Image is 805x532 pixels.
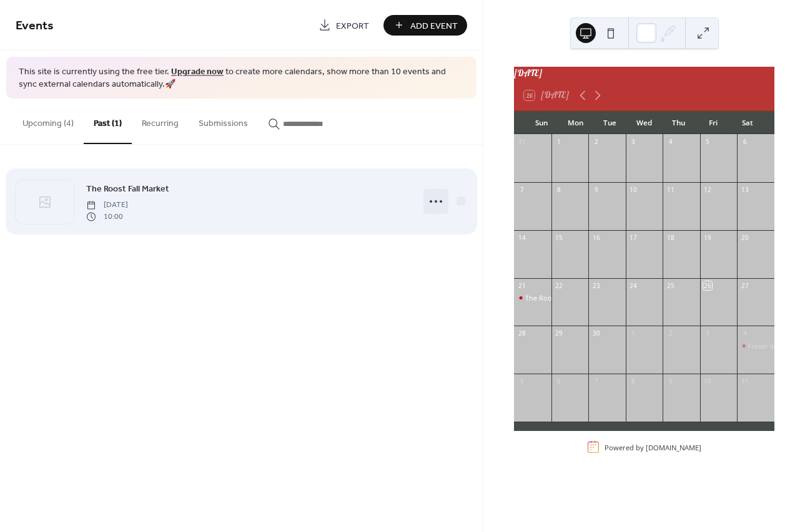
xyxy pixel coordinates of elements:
button: Add Event [383,15,467,36]
div: 8 [555,185,563,194]
div: 10 [703,377,712,386]
div: 20 [741,233,749,242]
div: 12 [703,185,712,194]
div: [DATE] [514,67,774,80]
div: 4 [666,138,675,147]
div: 16 [592,233,601,242]
div: 11 [741,377,749,386]
span: 10:00 [86,211,128,222]
div: 26 [703,281,712,290]
div: 2 [666,329,675,338]
div: 3 [629,138,638,147]
div: 29 [555,329,563,338]
span: Events [16,14,54,38]
div: 27 [741,281,749,290]
div: Tue [593,111,627,135]
div: 28 [518,329,526,338]
div: 30 [592,329,601,338]
div: Sun [524,111,558,135]
div: Sat [730,111,764,135]
button: Submissions [189,99,258,143]
div: Fri [696,111,730,135]
div: The Roost Fall Market [514,293,551,302]
div: 4 [741,329,749,338]
div: 17 [629,233,638,242]
a: The Roost Fall Market [86,181,169,196]
div: 25 [666,281,675,290]
div: 21 [518,281,526,290]
div: 13 [741,185,749,194]
div: 1 [629,329,638,338]
button: Recurring [132,99,189,143]
div: 23 [592,281,601,290]
a: Export [309,15,378,36]
div: 24 [629,281,638,290]
div: Fraser Valley Thrift M arket in Chilliwack [737,341,774,351]
span: [DATE] [86,200,128,211]
span: Export [336,19,369,32]
div: 5 [703,138,712,147]
div: 7 [518,185,526,194]
div: 1 [555,138,563,147]
div: Wed [627,111,661,135]
div: 19 [703,233,712,242]
a: [DOMAIN_NAME] [646,442,701,452]
div: 6 [555,377,563,386]
div: 9 [592,185,601,194]
div: 18 [666,233,675,242]
div: 11 [666,185,675,194]
div: 3 [703,329,712,338]
div: 5 [518,377,526,386]
div: The Roost Fall Market [525,293,595,302]
div: Powered by [605,442,701,452]
div: 10 [629,185,638,194]
div: Mon [558,111,593,135]
div: 15 [555,233,563,242]
a: Upgrade now [171,64,224,80]
span: This site is currently using the free tier. to create more calendars, show more than 10 events an... [19,66,464,90]
div: 6 [741,138,749,147]
div: 9 [666,377,675,386]
span: The Roost Fall Market [86,183,169,196]
div: 22 [555,281,563,290]
span: Add Event [410,19,458,32]
div: 2 [592,138,601,147]
button: Past (1) [84,99,132,144]
div: Thu [661,111,696,135]
div: 8 [629,377,638,386]
div: 7 [592,377,601,386]
button: Upcoming (4) [12,99,84,143]
div: 31 [518,138,526,147]
div: 14 [518,233,526,242]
